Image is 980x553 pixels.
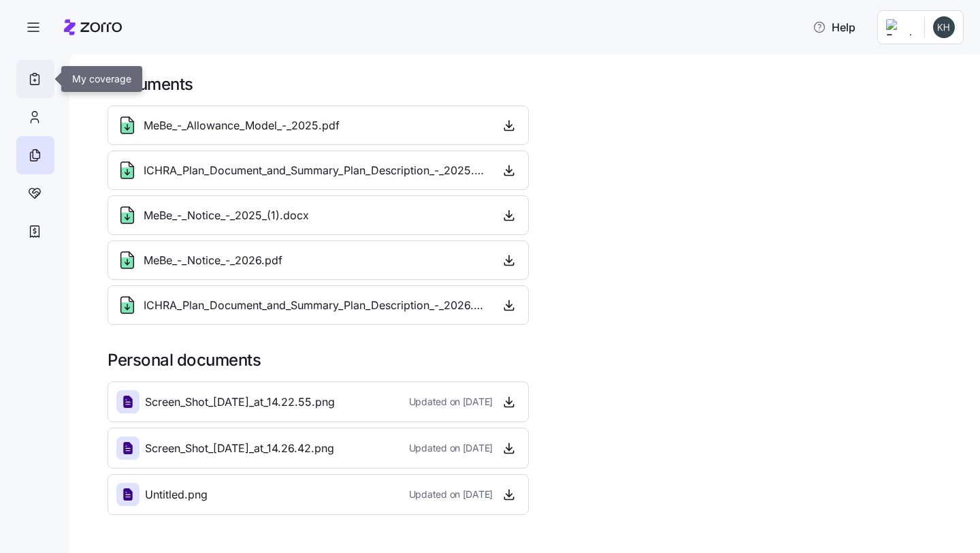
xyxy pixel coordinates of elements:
[108,349,961,370] h1: Personal documents
[813,19,855,35] span: Help
[144,297,487,314] span: ICHRA_Plan_Document_and_Summary_Plan_Description_-_2026.pdf
[802,14,866,41] button: Help
[108,74,961,95] h1: Documents
[145,440,334,457] span: Screen_Shot_[DATE]_at_14.26.42.png
[409,441,493,455] span: Updated on [DATE]
[145,394,335,411] span: Screen_Shot_[DATE]_at_14.22.55.png
[409,488,493,501] span: Updated on [DATE]
[144,252,282,269] span: MeBe_-_Notice_-_2026.pdf
[409,395,493,409] span: Updated on [DATE]
[933,16,955,38] img: b0f91683b92e4b7630f8733b2c1fb4b2
[144,162,487,179] span: ICHRA_Plan_Document_and_Summary_Plan_Description_-_2025.pdf
[145,486,208,503] span: Untitled.png
[886,19,913,35] img: Employer logo
[144,117,340,134] span: MeBe_-_Allowance_Model_-_2025.pdf
[144,207,309,224] span: MeBe_-_Notice_-_2025_(1).docx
